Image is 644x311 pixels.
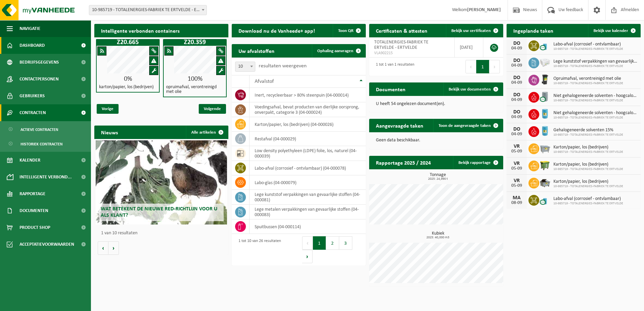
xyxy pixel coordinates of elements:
td: spuitbussen (04-000114) [250,219,366,234]
div: 05-09 [510,149,523,154]
span: Actieve contracten [21,123,58,136]
img: PB-LB-0680-HPE-GY-02 [539,57,551,68]
div: DO [510,75,523,80]
td: labo-afval (corrosief - ontvlambaar) (04-000078) [250,161,366,175]
h2: Documenten [369,82,412,96]
span: Karton/papier, los (bedrijven) [553,145,623,150]
h4: karton/papier, los (bedrijven) [99,85,154,90]
span: 10-985719 - TOTALENERGIES-FABRIEK TE ERTVELDE [553,133,623,137]
img: LP-LD-00200-HPE-21 [539,108,551,119]
div: 1 tot 10 van 26 resultaten [235,236,281,264]
div: 100% [164,76,226,82]
span: Acceptatievoorwaarden [20,236,74,253]
a: Wat betekent de nieuwe RED-richtlijn voor u als klant? [96,140,227,224]
h2: Certificaten & attesten [369,24,434,37]
button: Vorige [98,241,108,255]
span: Historiek contracten [21,138,63,150]
span: Kalender [20,152,40,169]
div: VR [510,161,523,166]
h2: Ingeplande taken [507,24,560,37]
div: VR [510,178,523,183]
span: Gebruikers [20,88,45,104]
img: WB-0240-HPE-BK-01 [539,74,551,85]
td: labo-glas (04-000079) [250,175,366,190]
td: [DATE] [455,37,483,58]
span: 10-985719 - TOTALENERGIES-FABRIEK TE ERTVELDE [553,202,623,206]
button: Previous [465,60,476,73]
span: Volgende [199,104,226,114]
img: WB-5000-GAL-GY-01 [539,177,551,188]
a: Historiek contracten [2,137,89,150]
button: Volgende [108,241,119,255]
h1: Z20.665 [98,39,158,46]
div: MA [510,195,523,201]
a: Bekijk uw kalender [588,24,640,37]
p: 1 van 10 resultaten [101,231,225,236]
h2: Intelligente verbonden containers [94,24,228,37]
span: Karton/papier, los (bedrijven) [553,162,623,167]
img: LP-OT-00060-CU [539,39,551,51]
div: DO [510,92,523,98]
span: Rapportage [20,185,45,202]
span: Gehalogeneerde solventen 15% [553,128,623,133]
div: 04-09 [510,46,523,51]
span: 10-985719 - TOTALENERGIES-FABRIEK TE ERTVELDE [553,64,637,68]
h2: Nieuws [94,126,125,139]
span: 10 [235,62,255,71]
div: 04-09 [510,115,523,119]
h1: Z20.359 [165,39,225,46]
span: Toon QR [338,29,353,33]
div: 04-09 [510,132,523,137]
span: Wat betekent de nieuwe RED-richtlijn voor u als klant? [101,206,217,218]
div: DO [510,41,523,46]
span: Dashboard [20,37,45,54]
span: 10-985719 - TOTALENERGIES-FABRIEK TE ERTVELDE [553,81,623,85]
button: Toon QR [333,24,365,37]
td: lege metalen verpakkingen van gevaarlijke stoffen (04-000083) [250,205,366,219]
button: 3 [339,236,352,250]
span: Contactpersonen [20,71,59,88]
span: VLA902215 [374,50,449,56]
div: 04-09 [510,63,523,68]
span: TOTALENERGIES-FABRIEK TE ERTVELDE - ERTVELDE [374,40,428,50]
p: U heeft 54 ongelezen document(en). [376,102,496,106]
div: 05-09 [510,183,523,188]
div: 0% [97,76,159,82]
div: 05-09 [510,166,523,171]
span: Bekijk uw documenten [449,87,491,92]
a: Bekijk uw certificaten [446,24,503,37]
span: 10-985719 - TOTALENERGIES-FABRIEK TE ERTVELDE [553,167,623,171]
div: DO [510,127,523,132]
button: Next [489,60,500,73]
a: Alle artikelen [186,126,228,139]
h4: opruimafval, verontreinigd met olie [166,85,224,94]
span: Contracten [20,104,46,121]
div: 1 tot 1 van 1 resultaten [373,59,414,74]
span: Toon de aangevraagde taken [439,124,491,128]
td: karton/papier, los (bedrijven) (04-000026) [250,117,366,132]
h2: Rapportage 2025 / 2024 [369,156,438,169]
td: restafval (04-000029) [250,132,366,146]
a: Toon de aangevraagde taken [433,119,503,132]
span: Labo-afval (corrosief - ontvlambaar) [553,196,623,202]
img: LP-LD-00200-CU [539,91,551,102]
img: LP-OT-00060-CU [539,194,551,205]
span: 2025: 24,990 t [373,177,503,181]
button: Next [302,250,313,263]
span: Bedrijfsgegevens [20,54,59,71]
span: Navigatie [20,20,40,37]
span: Labo-afval (corrosief - ontvlambaar) [553,42,623,47]
div: VR [510,144,523,149]
img: WB-1100-HPE-GN-50 [539,160,551,171]
button: 1 [313,236,326,250]
span: Product Shop [20,219,50,236]
a: Ophaling aanvragen [312,44,365,58]
h3: Tonnage [373,173,503,181]
div: 04-09 [510,80,523,85]
h2: Uw afvalstoffen [232,44,281,57]
span: 10-985719 - TOTALENERGIES-FABRIEK TE ERTVELDE [553,47,623,51]
span: 10-985719 - TOTALENERGIES-FABRIEK TE ERTVELDE - ERTVELDE [89,5,206,15]
span: Niet gehalogeneerde solventen - hoogcalorisch in 200lt-vat [553,93,637,99]
h2: Download nu de Vanheede+ app! [232,24,322,37]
